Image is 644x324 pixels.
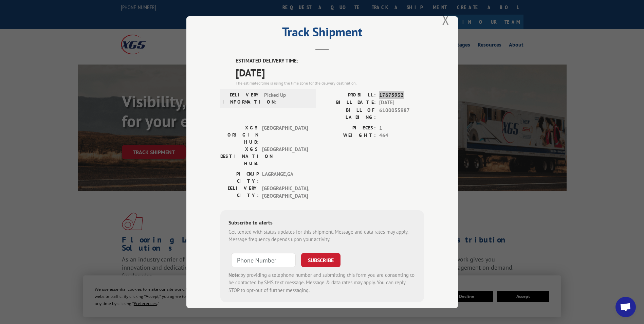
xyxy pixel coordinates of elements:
[379,132,424,140] span: 464
[301,253,341,267] button: SUBSCRIBE
[262,184,308,200] span: [GEOGRAPHIC_DATA] , [GEOGRAPHIC_DATA]
[220,184,259,200] label: DELIVERY CITY:
[379,106,424,121] span: 6100055987
[379,99,424,107] span: [DATE]
[236,80,424,86] div: The estimated time is using the time zone for the delivery destination.
[322,132,376,140] label: WEIGHT:
[262,170,308,184] span: LAGRANGE , GA
[228,271,416,294] div: by providing a telephone number and submitting this form you are consenting to be contacted by SM...
[236,65,424,80] span: [DATE]
[236,57,424,65] label: ESTIMATED DELIVERY TIME:
[220,170,259,184] label: PICKUP CITY:
[231,253,296,267] input: Phone Number
[615,297,636,317] div: Open chat
[264,91,310,105] span: Picked Up
[322,124,376,132] label: PIECES:
[228,271,240,278] strong: Note:
[222,91,261,105] label: DELIVERY INFORMATION:
[220,124,259,145] label: XGS ORIGIN HUB:
[220,27,424,40] h2: Track Shipment
[220,145,259,167] label: XGS DESTINATION HUB:
[442,11,449,29] button: Close modal
[262,145,308,167] span: [GEOGRAPHIC_DATA]
[322,91,376,99] label: PROBILL:
[262,124,308,145] span: [GEOGRAPHIC_DATA]
[228,218,416,228] div: Subscribe to alerts
[322,106,376,121] label: BILL OF LADING:
[228,228,416,243] div: Get texted with status updates for this shipment. Message and data rates may apply. Message frequ...
[379,124,424,132] span: 1
[322,99,376,107] label: BILL DATE:
[379,91,424,99] span: 17675932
